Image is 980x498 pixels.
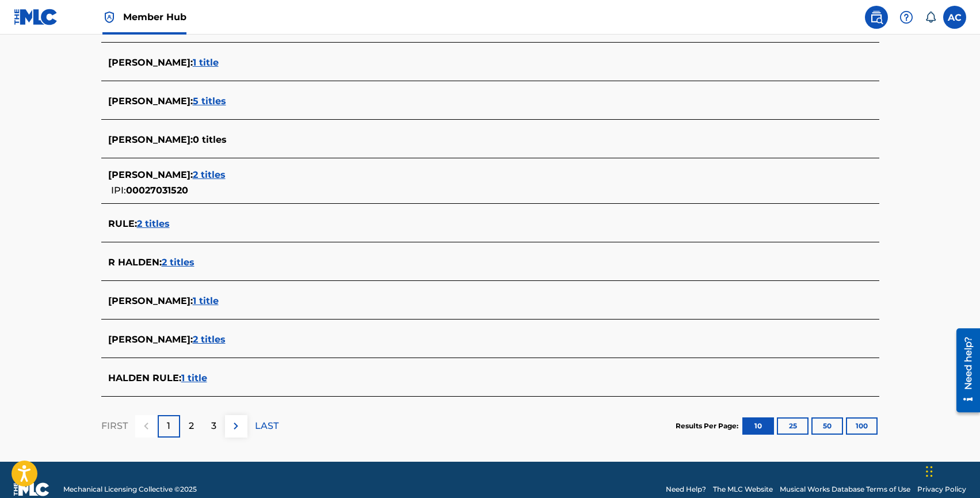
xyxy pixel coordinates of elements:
img: help [899,10,913,24]
p: LAST [255,419,279,433]
span: [PERSON_NAME] : [108,57,193,68]
a: Privacy Policy [917,484,966,495]
iframe: Chat Widget [922,443,980,498]
iframe: Resource Center [948,324,980,417]
div: Notifications [925,12,936,23]
img: Top Rightsholder [102,10,116,24]
div: Help [895,6,918,29]
span: Member Hub [123,10,186,24]
span: 1 title [193,57,219,68]
button: 25 [777,417,809,435]
a: Musical Works Database Terms of Use [780,484,910,495]
a: Need Help? [666,484,706,495]
span: IPI: [111,185,126,196]
span: [PERSON_NAME] : [108,295,193,306]
button: 50 [811,417,843,435]
span: [PERSON_NAME] : [108,96,193,107]
p: 3 [211,419,216,433]
a: The MLC Website [713,484,773,495]
div: User Menu [943,6,966,29]
div: Widget chat [922,443,980,498]
span: 5 titles [193,96,226,107]
button: 10 [742,417,774,435]
span: 2 titles [193,334,226,345]
p: Results Per Page: [676,421,741,431]
span: 0 titles [193,134,227,145]
span: 1 title [181,372,207,383]
span: 2 titles [137,218,170,229]
img: search [870,10,883,24]
span: 2 titles [193,169,226,180]
span: 1 title [193,295,219,306]
span: HALDEN RULE : [108,372,181,383]
span: RULE : [108,218,137,229]
img: MLC Logo [14,9,58,25]
span: Mechanical Licensing Collective © 2025 [63,484,197,495]
div: Trascina [926,454,933,489]
p: FIRST [101,419,128,433]
span: [PERSON_NAME] : [108,134,193,145]
span: 00027031520 [126,185,188,196]
p: 2 [189,419,194,433]
a: Public Search [865,6,888,29]
button: 100 [846,417,878,435]
img: logo [14,482,49,496]
img: right [229,419,243,433]
p: 1 [167,419,170,433]
span: [PERSON_NAME] : [108,169,193,180]
span: 2 titles [162,257,195,268]
span: [PERSON_NAME] : [108,334,193,345]
span: R HALDEN : [108,257,162,268]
